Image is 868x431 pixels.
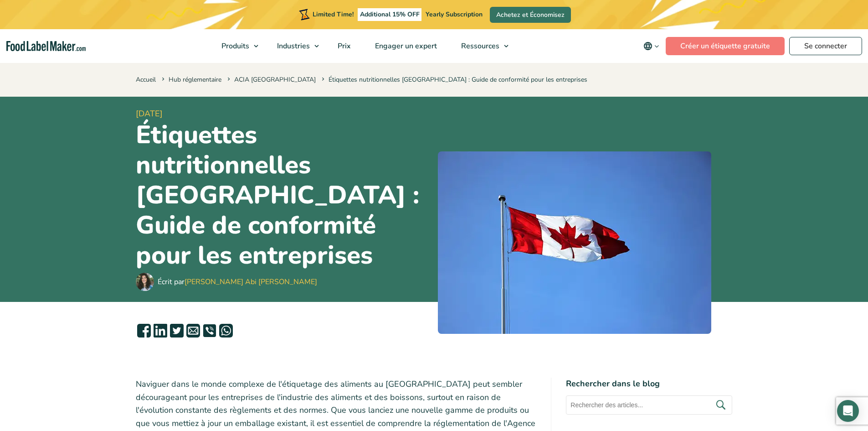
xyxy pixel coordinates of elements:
span: Engager un expert [372,41,438,51]
a: Ressources [449,29,513,63]
a: Industries [265,29,324,63]
span: Additional 15% OFF [358,8,422,21]
div: Écrit par [158,276,317,287]
input: Rechercher des articles... [566,395,732,415]
span: Industries [274,41,311,51]
div: Open Intercom Messenger [837,400,859,422]
span: Yearly Subscription [426,10,483,19]
span: [DATE] [136,108,431,120]
span: Ressources [458,41,500,51]
span: Produits [219,41,250,51]
a: Créer un étiquette gratuite [666,37,785,55]
a: ACIA [GEOGRAPHIC_DATA] [234,75,316,84]
a: Achetez et Économisez [490,7,571,23]
a: Prix [326,29,361,63]
a: Accueil [136,75,156,84]
span: Prix [335,41,352,51]
img: Maria Abi Hanna - Étiquetage alimentaire [136,273,154,291]
h4: Rechercher dans le blog [566,378,732,390]
span: Limited Time! [313,10,354,19]
a: Engager un expert [363,29,447,63]
a: Hub réglementaire [169,75,221,84]
a: Produits [210,29,263,63]
a: Se connecter [789,37,862,55]
a: [PERSON_NAME] Abi [PERSON_NAME] [185,277,317,287]
span: Étiquettes nutritionnelles [GEOGRAPHIC_DATA] : Guide de conformité pour les entreprises [320,75,587,84]
h1: Étiquettes nutritionnelles [GEOGRAPHIC_DATA] : Guide de conformité pour les entreprises [136,120,431,270]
